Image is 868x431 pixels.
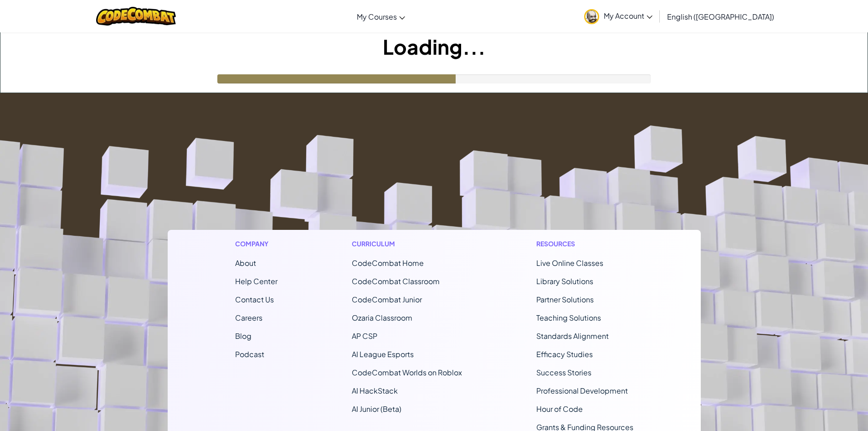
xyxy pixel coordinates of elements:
a: Standards Alignment [536,331,609,341]
h1: Company [235,239,277,249]
span: My Courses [357,12,397,21]
a: Podcast [235,349,264,359]
img: CodeCombat logo [96,7,176,26]
a: My Account [580,2,657,31]
a: Library Solutions [536,276,593,286]
span: CodeCombat Home [352,258,424,268]
a: Hour of Code [536,404,583,414]
h1: Loading... [0,32,868,61]
h1: Curriculum [352,239,462,249]
a: Professional Development [536,386,628,395]
span: English ([GEOGRAPHIC_DATA]) [667,12,774,21]
a: CodeCombat Junior [352,295,422,304]
span: Contact Us [235,295,274,304]
a: Live Online Classes [536,258,603,268]
a: AI Junior (Beta) [352,404,401,414]
a: AI HackStack [352,386,398,395]
a: AI League Esports [352,349,414,359]
a: My Courses [352,4,410,29]
a: Efficacy Studies [536,349,593,359]
a: Success Stories [536,368,591,377]
a: Teaching Solutions [536,313,601,322]
a: Blog [235,331,252,341]
a: About [235,258,256,268]
a: CodeCombat Classroom [352,276,440,286]
a: English ([GEOGRAPHIC_DATA]) [663,4,779,29]
h1: Resources [536,239,633,249]
img: avatar [584,9,599,24]
a: Ozaria Classroom [352,313,412,322]
a: Help Center [235,276,277,286]
a: Partner Solutions [536,295,594,304]
a: AP CSP [352,331,377,341]
a: Careers [235,313,262,322]
a: CodeCombat Worlds on Roblox [352,368,462,377]
span: My Account [604,11,652,21]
